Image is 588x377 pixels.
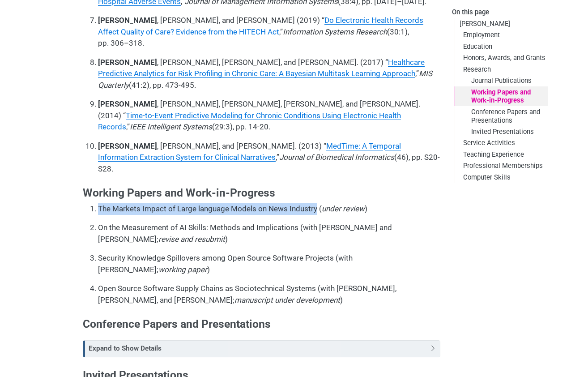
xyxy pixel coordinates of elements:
p: , [PERSON_NAME], and [PERSON_NAME] (2019) “ ,” (30:1), pp. 306–318. [98,15,440,49]
a: Research [455,64,548,75]
em: Information Systems Research [283,27,387,36]
a: Honors, Awards, and Grants [455,52,548,64]
em: working paper [158,265,207,274]
em: manuscript under development [234,296,340,304]
p: , [PERSON_NAME], and [PERSON_NAME]. (2013) “ ,” (46), pp. S20-S28. [98,141,440,175]
em: MIS Quarterly [98,69,432,90]
h3: Conference Papers and Presentations [83,317,440,331]
a: Do Electronic Health Records Affect Quality of Care? Evidence from the HITECH Act [98,16,423,36]
strong: [PERSON_NAME] [98,16,157,25]
a: Invited Presentations [455,126,548,137]
p: , [PERSON_NAME], [PERSON_NAME], and [PERSON_NAME]. (2017) “ ,” (41:2), pp. 473-495. [98,57,440,91]
div: Expand to Show Details [83,340,440,357]
em: revise and resubmit [158,235,225,244]
h2: On this page [452,9,548,17]
p: On the Measurement of AI Skills: Methods and Implications (with [PERSON_NAME] and [PERSON_NAME]; ) [98,222,440,245]
p: Open Source Software Supply Chains as Sociotechnical Systems (with [PERSON_NAME], [PERSON_NAME], ... [98,283,440,306]
a: Conference Papers and Presentations [455,106,548,126]
a: Professional Memberships [455,160,548,171]
p: The Markets Impact of Large language Models on News Industry ( ) [98,203,440,215]
a: Computer Skills [455,172,548,183]
a: Journal Publications [455,75,548,86]
div: Toggle callout [85,341,440,357]
strong: [PERSON_NAME] [98,141,157,150]
a: Working Papers and Work-in-Progress [455,86,548,106]
a: [PERSON_NAME] [455,18,548,29]
p: Security Knowledge Spillovers among Open Source Software Projects (with [PERSON_NAME]; ) [98,253,440,275]
a: Service Activities [455,137,548,149]
a: Teaching Experience [455,149,548,160]
strong: [PERSON_NAME] [98,99,157,108]
a: Employment [455,30,548,41]
em: IEEE Intelligent Systems [130,122,212,131]
a: Education [455,41,548,52]
div: Expand to Show Details [89,343,428,354]
strong: [PERSON_NAME] [98,58,157,67]
h3: Working Papers and Work-in-Progress [83,186,440,200]
em: under review [322,204,365,213]
p: , [PERSON_NAME], [PERSON_NAME], [PERSON_NAME], and [PERSON_NAME]. (2014) “ ,” (29:3), pp. 14-20. [98,99,440,133]
em: Journal of Biomedical Informatics [279,153,394,162]
a: Time-to-Event Predictive Modeling for Chronic Conditions Using Electronic Health Records [98,111,401,132]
